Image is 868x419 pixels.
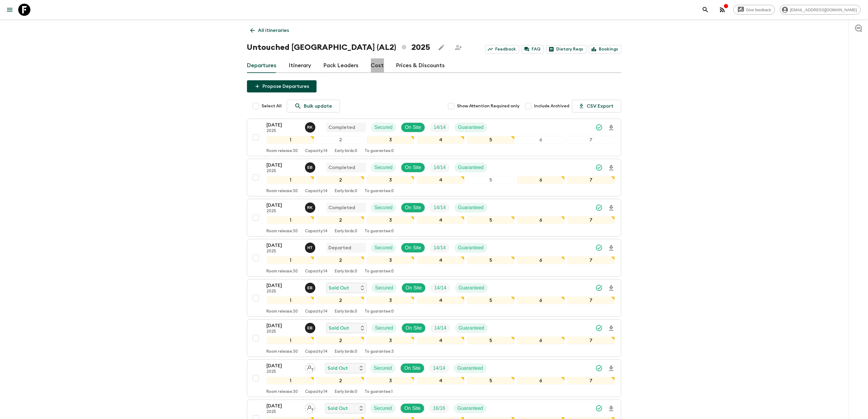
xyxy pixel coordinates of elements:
div: Secured [371,163,396,172]
p: Secured [375,244,393,251]
button: [DATE]2025Erild BallaSold OutSecuredOn SiteTrip FillGuaranteed1234567Room release:30Capacity:14Ea... [247,319,621,357]
svg: Synced Successfully [595,204,603,211]
a: FAQ [522,45,544,54]
div: Secured [372,323,397,333]
span: Assign pack leader [305,405,315,410]
a: Itinerary [289,58,311,73]
div: 4 [417,216,465,224]
div: 1 [267,136,314,144]
div: 6 [517,296,565,304]
button: EB [305,283,317,293]
button: [DATE]2025Robert KacaCompletedSecuredOn SiteTrip FillGuaranteed1234567Room release:30Capacity:14E... [247,119,621,156]
p: Room release: 30 [267,309,298,314]
svg: Synced Successfully [595,164,603,171]
p: To guarantee: 1 [365,390,393,394]
div: 3 [367,377,414,385]
p: 14 / 14 [434,204,446,211]
p: Departed [329,244,352,251]
p: Secured [375,204,393,211]
a: Departures [247,58,277,73]
div: 5 [467,256,515,264]
p: 16 / 16 [433,405,445,412]
a: Give feedback [733,5,775,15]
p: 2025 [267,369,300,374]
p: To guarantee: 3 [365,349,394,354]
span: Include Archived [534,103,570,109]
svg: Download Onboarding [608,204,615,212]
div: Secured [370,363,396,373]
a: Dietary Reqs [546,45,586,54]
div: On Site [400,363,424,373]
svg: Synced Successfully [595,405,603,412]
p: Completed [329,204,355,211]
p: On Site [406,324,422,332]
div: On Site [400,403,424,413]
div: 6 [517,337,565,345]
span: [EMAIL_ADDRESS][DOMAIN_NAME] [787,8,860,12]
div: 5 [467,136,515,144]
p: 2025 [267,129,300,133]
svg: Synced Successfully [595,324,603,332]
div: 7 [567,136,615,144]
button: EB [305,323,317,333]
div: 1 [267,296,314,304]
p: 2025 [267,209,300,214]
p: Completed [329,124,355,131]
button: [DATE]2025Robert KacaCompletedSecuredOn SiteTrip FillGuaranteed1234567Room release:30Capacity:14E... [247,199,621,237]
p: Secured [375,324,393,332]
p: To guarantee: 0 [365,189,394,194]
div: 5 [467,377,515,385]
p: 14 / 14 [434,244,446,251]
div: On Site [401,123,425,132]
p: Capacity: 14 [305,149,328,154]
p: Guaranteed [458,164,484,171]
p: Room release: 30 [267,189,298,194]
p: Bulk update [304,102,332,110]
div: 3 [367,337,414,345]
div: 4 [417,337,465,345]
a: Prices & Discounts [396,58,445,73]
svg: Synced Successfully [595,365,603,372]
div: On Site [401,163,425,172]
span: Robert Kaca [305,124,317,129]
span: Select All [262,103,282,109]
button: [DATE]2025Assign pack leaderSold OutSecuredOn SiteTrip FillGuaranteed1234567Room release:30Capaci... [247,359,621,397]
span: Heldi Turhani [305,244,317,249]
div: On Site [401,203,425,213]
div: 4 [417,176,465,184]
svg: Download Onboarding [608,164,615,171]
p: Guaranteed [458,365,483,372]
div: 3 [367,216,414,224]
p: Room release: 30 [267,390,298,394]
p: 2025 [267,410,300,414]
div: On Site [402,323,426,333]
span: Show Attention Required only [457,103,520,109]
svg: Synced Successfully [595,284,603,292]
p: On Site [405,164,421,171]
div: 2 [317,256,364,264]
p: [DATE] [267,242,300,249]
div: 4 [417,377,465,385]
p: Guaranteed [458,405,483,412]
p: Sold Out [328,405,348,412]
p: On Site [404,405,420,412]
div: 6 [517,176,565,184]
div: 7 [567,296,615,304]
div: 3 [367,256,414,264]
p: On Site [405,124,421,131]
a: Pack Leaders [324,58,359,73]
p: Guaranteed [459,284,485,292]
p: Capacity: 14 [305,189,328,194]
svg: Download Onboarding [608,244,615,252]
p: Secured [374,405,392,412]
a: All itineraries [247,24,293,36]
div: 6 [517,377,565,385]
p: Early birds: 0 [335,149,358,154]
div: 2 [317,136,364,144]
button: search adventures [699,4,712,16]
div: 6 [517,256,565,264]
p: Early birds: 0 [335,390,358,394]
div: 1 [267,337,314,345]
p: Guaranteed [458,204,484,211]
div: Secured [370,403,396,413]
